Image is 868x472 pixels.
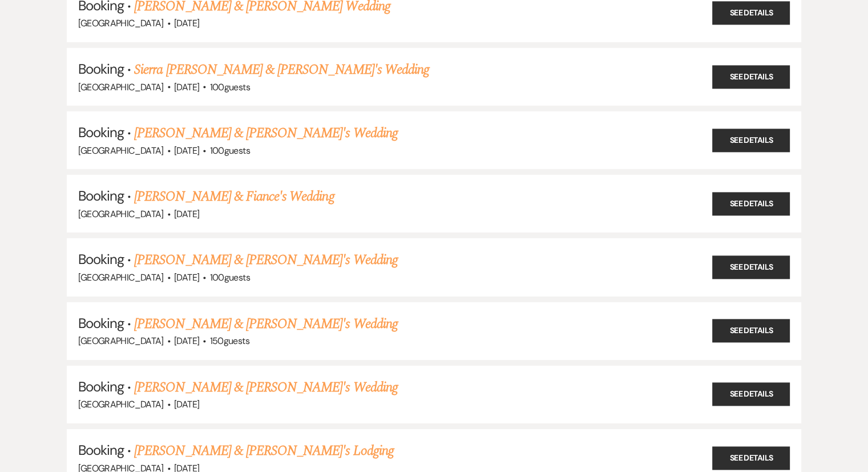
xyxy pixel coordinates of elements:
[174,17,199,29] span: [DATE]
[174,145,199,157] span: [DATE]
[712,2,790,25] a: See Details
[78,314,124,332] span: Booking
[134,250,398,270] a: [PERSON_NAME] & [PERSON_NAME]'s Wedding
[78,60,124,78] span: Booking
[712,319,790,343] a: See Details
[174,398,199,410] span: [DATE]
[134,441,394,461] a: [PERSON_NAME] & [PERSON_NAME]'s Lodging
[134,123,398,143] a: [PERSON_NAME] & [PERSON_NAME]'s Wedding
[78,335,164,347] span: [GEOGRAPHIC_DATA]
[210,145,250,157] span: 100 guests
[78,271,164,283] span: [GEOGRAPHIC_DATA]
[78,250,124,268] span: Booking
[78,378,124,395] span: Booking
[174,81,199,93] span: [DATE]
[712,446,790,470] a: See Details
[210,81,250,93] span: 100 guests
[712,256,790,279] a: See Details
[78,187,124,205] span: Booking
[712,192,790,215] a: See Details
[174,271,199,283] span: [DATE]
[210,335,249,347] span: 150 guests
[78,208,164,220] span: [GEOGRAPHIC_DATA]
[134,377,398,398] a: [PERSON_NAME] & [PERSON_NAME]'s Wedding
[78,123,124,141] span: Booking
[78,398,164,410] span: [GEOGRAPHIC_DATA]
[174,208,199,220] span: [DATE]
[78,17,164,29] span: [GEOGRAPHIC_DATA]
[78,145,164,157] span: [GEOGRAPHIC_DATA]
[174,335,199,347] span: [DATE]
[78,441,124,459] span: Booking
[134,314,398,334] a: [PERSON_NAME] & [PERSON_NAME]'s Wedding
[134,186,334,207] a: [PERSON_NAME] & Fiance's Wedding
[712,65,790,89] a: See Details
[712,383,790,406] a: See Details
[134,59,429,80] a: Sierra [PERSON_NAME] & [PERSON_NAME]'s Wedding
[210,271,250,283] span: 100 guests
[78,81,164,93] span: [GEOGRAPHIC_DATA]
[712,129,790,152] a: See Details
